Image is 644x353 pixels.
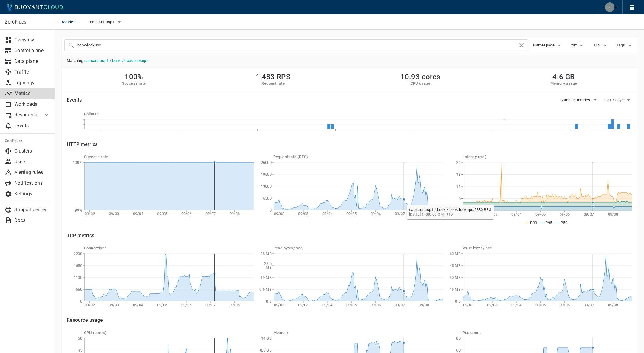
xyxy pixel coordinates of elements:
[62,14,83,30] span: Metrics
[400,73,440,81] h2: 10.93 cores
[274,212,284,216] tspan: 09/02
[456,160,461,165] tspan: 24
[459,196,461,201] tspan: 6
[530,220,537,225] span: P99
[370,303,381,307] tspan: 09/06
[298,212,308,216] tspan: 09/03
[568,41,587,50] button: Port
[550,81,577,86] h5: Memory usage
[109,303,119,307] tspan: 09/03
[561,220,567,225] span: P50
[73,160,82,165] tspan: 100%
[14,217,50,223] p: Docs
[90,18,123,27] button: caesars-usp1
[273,155,443,159] h5: Request rate (RPS)
[592,41,611,50] button: TLS
[456,336,461,340] tspan: 80
[14,180,50,186] p: Notifications
[394,212,405,216] tspan: 09/07
[85,212,95,216] tspan: 09/02
[5,19,50,25] p: ZeroFlucs
[74,263,82,268] tspan: 1650
[14,101,50,107] p: Workloads
[84,155,254,159] h5: Success rate
[274,303,284,307] tspan: 09/02
[450,287,461,292] tspan: 15 MB
[533,43,556,48] span: Namespace
[462,246,632,251] h5: Write bytes / sec
[608,303,618,307] tspan: 09/08
[298,303,308,307] tspan: 09/03
[273,330,443,335] h5: Memory
[14,123,50,129] p: Events
[584,303,594,307] tspan: 09/07
[511,303,522,307] tspan: 09/04
[122,73,146,81] h2: 100%
[74,275,82,280] tspan: 1100
[157,212,168,216] tspan: 09/05
[14,37,50,43] p: Overview
[455,299,461,304] tspan: 0 B
[545,220,552,225] span: P95
[462,155,632,159] h5: Latency (ms)
[560,96,599,105] button: Combine metrics
[14,58,50,64] p: Data plane
[230,212,240,216] tspan: 09/08
[456,348,461,352] tspan: 60
[269,208,271,212] tspan: 0
[75,208,82,212] tspan: 99%
[261,160,272,165] tspan: 26000
[400,81,440,86] h5: CPU usage
[14,80,50,86] p: Topology
[260,275,272,280] tspan: 19 MB
[394,303,405,307] tspan: 09/07
[560,303,570,307] tspan: 09/06
[370,212,381,216] tspan: 09/06
[456,184,461,189] tspan: 12
[80,299,82,304] tspan: 0
[84,112,632,116] h5: Rollouts
[456,172,461,177] tspan: 18
[78,348,82,352] tspan: 45
[584,212,594,217] tspan: 09/07
[560,98,592,102] span: Combine metrics
[450,263,461,268] tspan: 45 MB
[256,73,290,81] h2: 1,483 RPS
[90,20,116,24] span: caesars-usp1
[157,303,168,307] tspan: 09/05
[511,212,522,217] tspan: 09/04
[76,287,82,292] tspan: 550
[615,41,634,50] button: Tags
[264,261,271,266] tspan: 28.5
[616,43,626,48] span: Tags
[346,303,357,307] tspan: 09/05
[133,212,143,216] tspan: 09/04
[261,184,272,189] tspan: 13000
[67,141,98,147] h4: HTTP metrics
[14,69,50,75] p: Traffic
[487,212,498,217] tspan: 09/03
[569,43,578,48] span: Port
[84,330,254,335] h5: CPU (cores)
[605,2,614,12] img: Steve Gray
[322,212,332,216] tspan: 09/04
[14,148,50,154] p: Clusters
[14,91,50,97] p: Metrics
[67,233,632,239] h4: TCP metrics
[533,41,563,50] button: Namespace
[263,196,271,200] tspan: 6500
[450,251,461,256] tspan: 60 MB
[77,41,518,49] input: Search
[205,303,216,307] tspan: 09/07
[122,81,146,86] h5: Success rate
[14,191,50,197] p: Settings
[230,303,240,307] tspan: 09/08
[14,207,50,213] p: Support center
[459,209,461,213] tspan: 0
[346,212,357,216] tspan: 09/05
[261,336,272,340] tspan: 14 GB
[84,58,148,63] a: caesars-usp1 / book / book-lookups
[603,98,625,102] span: Last 7 days
[74,251,82,256] tspan: 2200
[84,246,254,251] h5: Connections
